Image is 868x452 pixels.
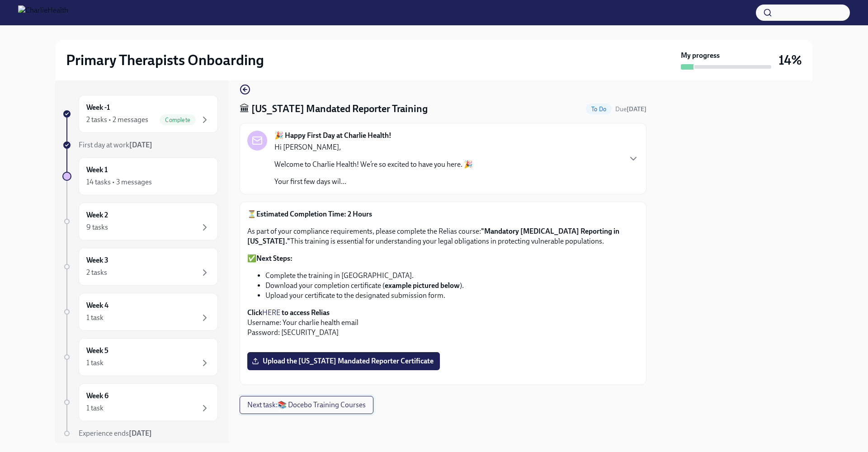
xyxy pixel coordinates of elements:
[86,346,108,356] h6: Week 5
[615,105,646,113] span: Due
[129,141,152,149] strong: [DATE]
[256,210,372,218] strong: Estimated Completion Time: 2 Hours
[62,248,218,286] a: Week 32 tasks
[86,301,108,311] h6: Week 4
[86,268,107,278] div: 2 tasks
[66,51,264,69] h2: Primary Therapists Onboarding
[247,400,366,410] span: Next task : 📚 Docebo Training Courses
[274,142,473,152] p: Hi [PERSON_NAME],
[274,177,473,187] p: Your first few days wil...
[615,105,646,113] span: August 22nd, 2025 10:00
[18,5,68,20] img: CharlieHealth
[62,338,218,376] a: Week 51 task
[86,403,104,413] div: 1 task
[247,352,440,370] label: Upload the [US_STATE] Mandated Reporter Certificate
[265,291,639,301] li: Upload your certificate to the designated submission form.
[240,396,373,414] button: Next task:📚 Docebo Training Courses
[247,226,639,246] p: As part of your compliance requirements, please complete the Relias course: This training is esse...
[62,140,218,150] a: First day at work[DATE]
[86,210,108,220] h6: Week 2
[256,254,292,263] strong: Next Steps:
[62,202,218,240] a: Week 29 tasks
[86,115,148,125] div: 2 tasks • 2 messages
[79,141,152,149] span: First day at work
[274,131,392,141] strong: 🎉 Happy First Day at Charlie Health!
[160,117,196,123] span: Complete
[262,308,280,317] a: HERE
[247,254,639,264] p: ✅
[627,105,646,113] strong: [DATE]
[282,308,330,317] strong: to access Relias
[586,106,612,113] span: To Do
[86,255,108,265] h6: Week 3
[86,358,104,368] div: 1 task
[79,429,152,438] span: Experience ends
[247,308,262,317] strong: Click
[62,293,218,331] a: Week 41 task
[247,209,639,219] p: ⏳
[265,271,639,281] li: Complete the training in [GEOGRAPHIC_DATA].
[86,103,110,113] h6: Week -1
[778,52,802,68] h3: 14%
[385,281,460,290] strong: example pictured below
[274,160,473,169] p: Welcome to Charlie Health! We’re so excited to have you here. 🎉
[86,165,108,175] h6: Week 1
[247,308,639,338] p: Username: Your charlie health email Password: [SECURITY_DATA]
[86,177,152,187] div: 14 tasks • 3 messages
[681,51,720,61] strong: My progress
[240,102,428,116] h4: 🏛 [US_STATE] Mandated Reporter Training
[86,222,108,232] div: 9 tasks
[86,391,108,401] h6: Week 6
[129,429,152,438] strong: [DATE]
[265,281,639,291] li: Download your completion certificate ( ).
[62,95,218,133] a: Week -12 tasks • 2 messagesComplete
[86,313,104,323] div: 1 task
[254,357,434,366] span: Upload the [US_STATE] Mandated Reporter Certificate
[62,157,218,195] a: Week 114 tasks • 3 messages
[62,383,218,421] a: Week 61 task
